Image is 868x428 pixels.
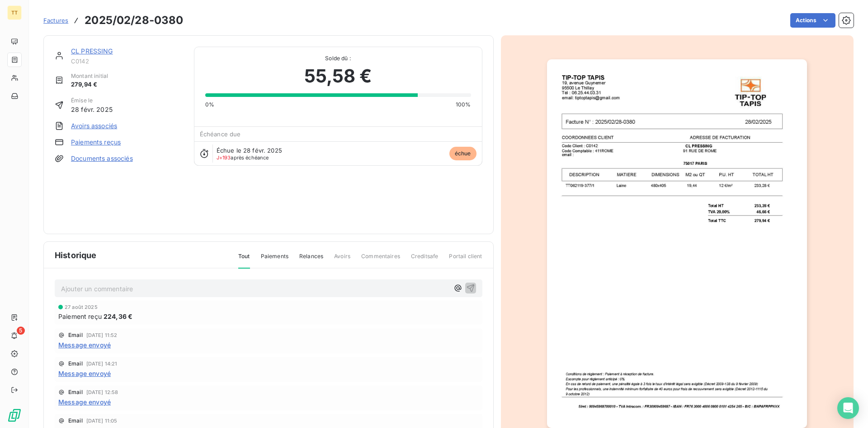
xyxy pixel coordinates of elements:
span: Email [68,361,83,366]
a: Documents associés [71,154,133,163]
span: Email [68,418,83,423]
a: Avoirs associés [71,121,117,130]
span: 27 août 2025 [65,304,98,310]
span: Message envoyé [58,340,111,350]
span: 5 [17,327,25,335]
span: Message envoyé [58,397,111,407]
span: [DATE] 14:21 [86,361,118,366]
span: Paiement reçu [58,312,102,321]
h3: 2025/02/28-0380 [85,12,183,29]
span: Commentaires [361,252,400,268]
span: Montant initial [71,72,108,80]
div: Open Intercom Messenger [837,397,859,419]
span: 224,36 € [104,312,132,321]
span: Avoirs [334,252,350,268]
span: 100% [456,101,471,109]
span: Tout [238,252,250,269]
span: Échue le 28 févr. 2025 [217,147,282,154]
img: invoice_thumbnail [547,59,807,428]
a: Paiements reçus [71,138,121,147]
span: Solde dû : [205,54,471,63]
span: Email [68,332,83,338]
span: après échéance [217,155,269,160]
span: [DATE] 12:58 [86,390,118,395]
span: Factures [43,17,68,24]
span: [DATE] 11:05 [86,418,118,423]
img: Logo LeanPay [7,408,22,423]
span: Échéance due [200,130,241,138]
span: [DATE] 11:52 [86,332,118,338]
span: 55,58 € [304,63,372,90]
span: échue [449,147,476,160]
a: Factures [43,16,68,25]
span: C0142 [71,58,183,65]
span: Portail client [449,252,482,268]
span: J+193 [217,154,231,161]
span: Historique [55,249,97,261]
span: 28 févr. 2025 [71,105,113,114]
span: Relances [299,252,323,268]
a: CL PRESSING [71,47,113,55]
div: TT [7,5,22,20]
span: Émise le [71,96,113,105]
span: 279,94 € [71,80,108,89]
span: 0% [205,101,214,109]
span: Email [68,390,83,395]
span: Paiements [261,252,288,268]
span: Creditsafe [411,252,439,268]
button: Actions [790,13,835,28]
span: Message envoyé [58,369,111,378]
